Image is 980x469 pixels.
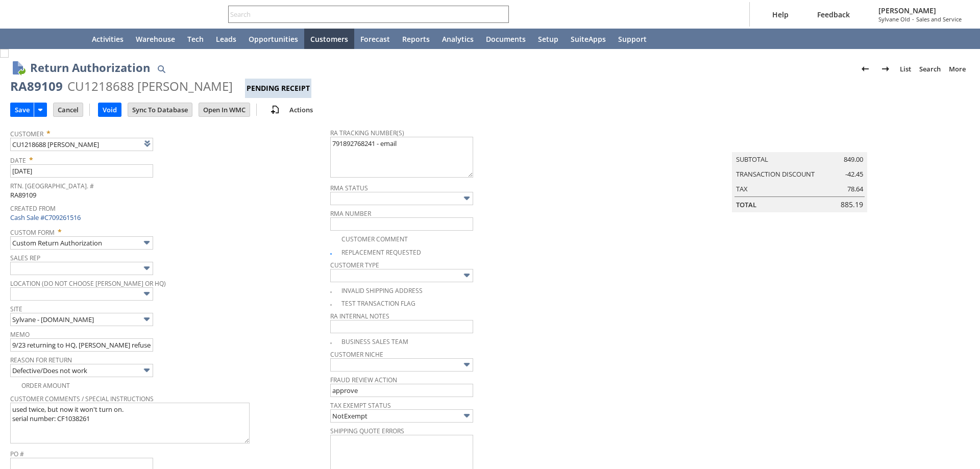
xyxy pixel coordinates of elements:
a: Documents [480,29,532,49]
div: Pending Receipt [245,79,311,98]
a: RMA Number [330,209,371,218]
svg: Home [67,33,80,45]
a: Forecast [354,29,396,49]
textarea: used twice, but now it won't turn on. serial number: CF1038261 [10,403,250,443]
span: 885.19 [841,200,863,209]
img: Previous [859,63,871,75]
caption: Summary [732,136,867,152]
input: Open In WMC [199,103,250,116]
a: Search [915,61,945,77]
a: Test Transaction Flag [341,299,415,308]
img: More Options [141,237,153,249]
a: RMA Status [330,184,368,192]
span: Support [618,34,647,44]
a: Activities [86,29,130,49]
a: PO # [10,450,24,458]
a: SuiteApps [565,29,612,49]
img: More Options [141,364,153,376]
a: Reason For Return [10,356,72,364]
a: Cash Sale #C709261516 [10,213,81,222]
span: Feedback [817,10,850,19]
a: Fraud Review Action [330,376,397,384]
a: Date [10,156,26,165]
span: Opportunities [249,34,298,44]
a: Created From [10,204,56,213]
input: Sylvane - www.sylvane.com [10,313,153,326]
span: Warehouse [136,34,175,44]
span: Customers [310,34,348,44]
img: add-record.svg [269,104,281,116]
div: CU1218688 [PERSON_NAME] [67,78,233,94]
a: Site [10,305,22,313]
img: More Options [461,359,473,371]
a: Custom Form [10,228,55,237]
input: Custom Return Authorization [10,236,153,250]
img: More Options [141,262,153,274]
a: Actions [285,105,317,114]
h1: Return Authorization [30,59,150,76]
a: Opportunities [242,29,304,49]
span: Analytics [442,34,474,44]
a: Setup [532,29,565,49]
a: Business Sales Team [341,337,408,346]
a: Home [61,29,86,49]
div: RA89109 [10,78,63,94]
span: Reports [402,34,430,44]
a: More [945,61,970,77]
span: Leads [216,34,236,44]
svg: Search [495,8,507,20]
span: Setup [538,34,558,44]
span: 849.00 [844,155,863,164]
input: Sync To Database [128,103,192,116]
a: Sales Rep [10,254,40,262]
span: Sales and Service [916,15,962,23]
svg: Recent Records [18,33,31,45]
input: <Type then tab> [10,138,153,151]
img: Quick Find [155,63,167,75]
a: Tax [736,184,748,193]
span: Documents [486,34,526,44]
img: More Options [141,288,153,300]
a: Order Amount [21,381,70,390]
a: Total [736,200,756,209]
svg: Shortcuts [43,33,55,45]
a: Customer Comments / Special Instructions [10,394,154,403]
span: -42.45 [845,169,863,179]
a: Leads [210,29,242,49]
img: More Options [461,269,473,281]
span: Tech [187,34,204,44]
a: List [896,61,915,77]
a: RA Tracking Number(s) [330,129,404,137]
span: Activities [92,34,124,44]
img: More Options [461,410,473,422]
a: Tax Exempt Status [330,401,391,410]
a: Reports [396,29,436,49]
textarea: 791892768241 - email [330,137,473,178]
a: Subtotal [736,155,768,164]
div: Shortcuts [37,29,61,49]
a: Transaction Discount [736,169,815,179]
img: More Options [141,313,153,325]
input: Void [99,103,121,116]
input: Save [11,103,34,116]
span: RA89109 [10,190,36,200]
a: Customer Type [330,261,379,269]
a: Tech [181,29,210,49]
a: Warehouse [130,29,181,49]
input: Cancel [54,103,83,116]
a: RA Internal Notes [330,312,389,320]
a: Location (Do Not Choose [PERSON_NAME] or HQ) [10,279,166,288]
a: Invalid Shipping Address [341,286,423,295]
a: Analytics [436,29,480,49]
a: Memo [10,330,30,339]
input: Defective/Does not work [10,364,153,377]
input: Search [229,8,495,20]
a: Customer Niche [330,350,383,359]
img: More Options [461,192,473,204]
span: [PERSON_NAME] [878,6,962,15]
a: Replacement Requested [341,248,421,257]
span: Sylvane Old [878,15,910,23]
a: Recent Records [12,29,37,49]
a: Customer [10,130,43,138]
span: - [912,15,914,23]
